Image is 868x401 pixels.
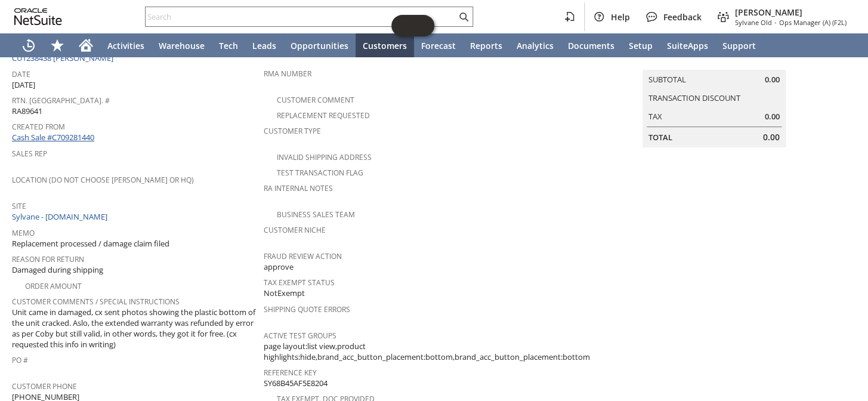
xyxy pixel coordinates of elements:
span: SuiteApps [667,40,708,51]
a: Rtn. [GEOGRAPHIC_DATA]. # [12,95,110,106]
span: Ops Manager (A) (F2L) [779,18,847,27]
a: Customer Niche [264,225,326,235]
svg: Shortcuts [50,38,64,53]
a: Invalid Shipping Address [277,152,372,162]
input: Search [146,10,456,24]
a: Setup [622,33,660,57]
a: Reports [463,33,509,57]
a: Active Test Groups [264,331,336,341]
a: Warehouse [152,33,212,57]
a: Location (Do Not Choose [PERSON_NAME] or HQ) [12,175,194,185]
a: Customer Phone [12,381,77,391]
span: [DATE] [12,79,35,91]
span: 0.00 [765,111,780,122]
a: Tech [212,33,245,57]
a: Cash Sale #C709281440 [12,132,94,143]
span: Replacement processed / damage claim filed [12,238,169,249]
a: Site [12,201,26,211]
span: Support [722,40,756,51]
a: PO # [12,355,28,365]
svg: Search [456,10,471,24]
a: Sales Rep [12,149,47,159]
a: RA Internal Notes [264,183,333,193]
span: 0.00 [763,131,780,143]
a: Customer Comment [277,95,354,105]
a: Leads [245,33,283,57]
caption: Summary [642,51,786,70]
span: Help [611,11,630,23]
a: Tax Exempt Status [264,277,335,288]
a: Subtotal [648,74,686,85]
span: [PERSON_NAME] [735,7,847,18]
a: Forecast [414,33,463,57]
a: Customers [356,33,414,57]
a: Memo [12,228,35,238]
a: Opportunities [283,33,356,57]
a: Support [715,33,763,57]
span: RA89641 [12,106,42,117]
span: Analytics [517,40,554,51]
a: Fraud Review Action [264,251,342,261]
span: Forecast [421,40,456,51]
a: Order Amount [25,281,82,291]
a: Transaction Discount [648,92,740,103]
span: Feedback [663,11,702,23]
span: Activities [107,40,144,51]
a: RMA Number [264,69,311,79]
a: Shipping Quote Errors [264,304,350,314]
span: Documents [568,40,614,51]
span: Opportunities [291,40,348,51]
svg: Recent Records [21,38,36,53]
span: Leads [252,40,276,51]
span: Customers [363,40,407,51]
span: Reports [470,40,502,51]
a: Customer Type [264,126,321,136]
span: approve [264,261,294,273]
span: Sylvane Old [735,18,772,27]
a: Reason For Return [12,254,84,264]
a: Customer Comments / Special Instructions [12,297,180,307]
a: Reference Key [264,368,317,378]
iframe: Click here to launch Oracle Guided Learning Help Panel [391,15,434,36]
div: Shortcuts [43,33,72,57]
a: CU1238438 [PERSON_NAME] [12,53,116,63]
span: SY68B45AF5E8204 [264,378,328,389]
span: 0.00 [765,74,780,85]
a: Total [648,132,672,143]
svg: logo [14,8,62,25]
a: Documents [561,33,622,57]
a: Tax [648,111,662,122]
svg: Home [79,38,93,53]
a: Test Transaction Flag [277,168,363,178]
a: Analytics [509,33,561,57]
a: Recent Records [14,33,43,57]
span: - [774,18,777,27]
a: Sylvane - [DOMAIN_NAME] [12,211,110,222]
a: Home [72,33,100,57]
span: Setup [629,40,653,51]
span: Warehouse [159,40,205,51]
a: Date [12,69,30,79]
span: NotExempt [264,288,305,299]
span: Oracle Guided Learning Widget. To move around, please hold and drag [413,15,434,36]
span: Tech [219,40,238,51]
span: Damaged during shipping [12,264,103,276]
a: Created From [12,122,65,132]
a: Business Sales Team [277,209,355,220]
a: Activities [100,33,152,57]
a: SuiteApps [660,33,715,57]
span: Unit came in damaged, cx sent photos showing the plastic bottom of the unit cracked. Aslo, the ex... [12,307,258,350]
a: Replacement Requested [277,110,370,121]
span: page layout:list view,product highlights:hide,brand_acc_button_placement:bottom,brand_acc_button_... [264,341,590,363]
